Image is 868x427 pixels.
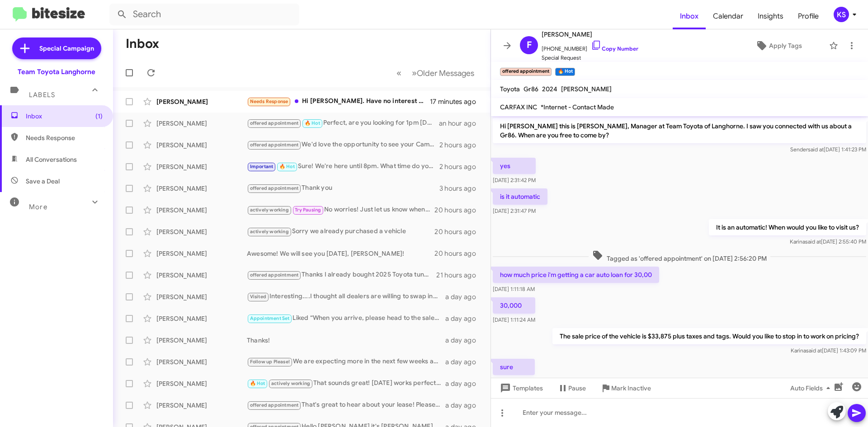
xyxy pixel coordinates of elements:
span: offered appointment [250,272,299,278]
span: said at [808,146,824,153]
span: Save a Deal [26,177,60,186]
div: [PERSON_NAME] [156,162,247,171]
span: Visited [250,294,266,300]
span: Follow up Please! [250,359,290,365]
span: Labels [29,91,55,99]
input: Search [109,4,299,25]
span: Auto Fields [790,380,834,396]
div: KS [834,7,849,22]
span: Apply Tags [769,38,802,54]
div: [PERSON_NAME] [156,314,247,323]
div: [PERSON_NAME] [156,401,247,410]
span: « [396,67,401,79]
span: 🔥 Hot [250,380,265,386]
nav: Page navigation example [392,64,480,82]
button: Next [406,64,480,82]
span: offered appointment [250,402,299,408]
span: Toyota [500,85,520,93]
span: offered appointment [250,142,299,148]
span: Important [250,164,274,169]
span: [DATE] 1:11:24 AM [493,316,535,323]
span: More [29,203,47,211]
div: [PERSON_NAME] [156,379,247,388]
div: a day ago [445,357,483,366]
small: offered appointment [500,68,552,76]
span: F [527,38,532,52]
div: That's great to hear about your lease! Please feel free to reach out whenever you need assistance! [247,400,445,410]
div: [PERSON_NAME] [156,97,247,106]
div: Hi [PERSON_NAME]. Have no interest right now unless I can get 0% financing on the truck. Thank you [247,96,430,107]
div: Thanks! [247,336,445,345]
button: KS [826,7,858,22]
span: actively working [250,207,289,213]
a: Copy Number [591,45,638,52]
button: Templates [491,380,550,396]
div: a day ago [445,336,483,345]
div: a day ago [445,401,483,410]
div: Awesome! We will see you [DATE], [PERSON_NAME]! [247,249,434,258]
div: 20 hours ago [434,249,483,258]
div: Perfect, are you looking for 1pm [DATE] or [DATE], [DATE]? [247,118,439,128]
div: 21 hours ago [436,271,483,280]
span: CARFAX INC [500,103,537,111]
a: Calendar [706,3,750,29]
span: [PERSON_NAME] [561,85,612,93]
p: 30,000 [493,297,535,314]
div: Team Toyota Langhorne [18,67,95,76]
div: 3 hours ago [439,184,483,193]
div: a day ago [445,292,483,301]
div: a day ago [445,314,483,323]
span: Inbox [673,3,706,29]
div: 2 hours ago [439,162,483,171]
span: said at [806,347,822,354]
div: 2 hours ago [439,141,483,150]
span: [DATE] 2:31:47 PM [493,207,536,214]
div: [PERSON_NAME] [156,119,247,128]
span: Older Messages [417,68,474,78]
h1: Inbox [126,37,159,51]
button: Mark Inactive [593,380,658,396]
div: [PERSON_NAME] [156,271,247,280]
span: [DATE] 1:11:18 AM [493,286,535,292]
div: Sorry we already purchased a vehicle [247,226,434,237]
div: We are expecting more in the next few weeks and the 2026 Rav4 models are expected near the new year. [247,357,445,367]
span: Templates [498,380,543,396]
a: Insights [750,3,791,29]
div: No worries! Just let us know when you are available to stop in! We are available until 8pm during... [247,205,434,215]
span: Needs Response [250,99,288,104]
span: 🔥 Hot [279,164,295,169]
span: Tagged as 'offered appointment' on [DATE] 2:56:20 PM [589,250,770,263]
span: Special Campaign [39,44,94,53]
div: 20 hours ago [434,227,483,236]
span: All Conversations [26,155,77,164]
p: sure [493,359,535,375]
p: Hi [PERSON_NAME] this is [PERSON_NAME], Manager at Team Toyota of Langhorne. I saw you connected ... [493,118,866,143]
a: Profile [791,3,826,29]
div: an hour ago [439,119,483,128]
span: (1) [95,112,103,121]
div: 17 minutes ago [430,97,483,106]
span: Karina [DATE] 2:55:40 PM [790,238,866,245]
span: *Internet - Contact Made [541,103,614,111]
div: Thanks I already bought 2025 Toyota tundra SR5 [247,270,436,280]
span: said at [805,238,821,245]
span: » [412,67,417,79]
span: [PHONE_NUMBER] [542,40,638,53]
p: yes [493,158,536,174]
span: Pause [568,380,586,396]
span: 🔥 Hot [305,120,320,126]
div: [PERSON_NAME] [156,141,247,150]
div: [PERSON_NAME] [156,357,247,366]
span: Special Request [542,53,638,62]
div: Interesting....I thought all dealers are willing to swap inventory to sell a car. I wanted to tak... [247,291,445,302]
div: [PERSON_NAME] [156,227,247,236]
button: Auto Fields [783,380,841,396]
span: Appointment Set [250,315,290,321]
div: a day ago [445,379,483,388]
p: how much price i'm getting a car auto loan for 30,00 [493,267,659,283]
div: Sure! We're here until 8pm. What time do you think you can make it in by? [247,161,439,172]
div: [PERSON_NAME] [156,249,247,258]
div: [PERSON_NAME] [156,206,247,215]
span: 2024 [542,85,557,93]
